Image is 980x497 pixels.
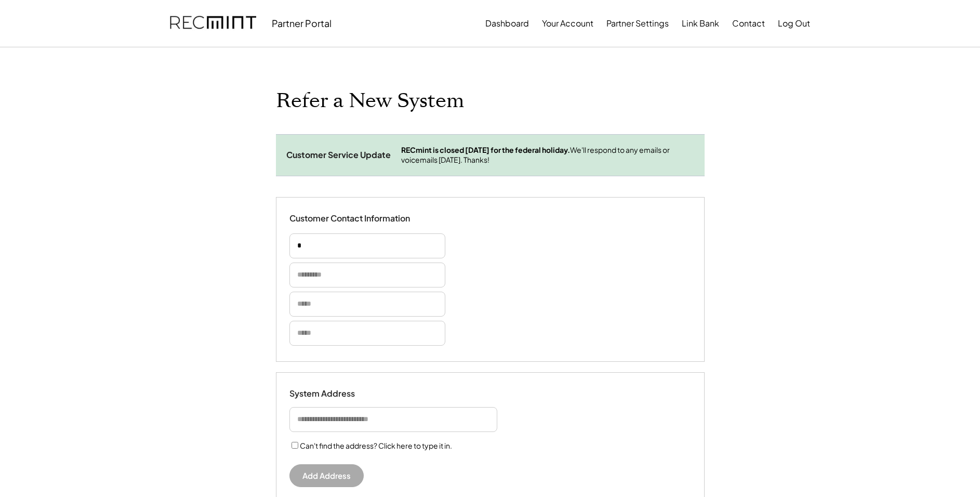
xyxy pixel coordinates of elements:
button: Your Account [542,13,593,34]
strong: RECmint is closed [DATE] for the federal holiday. [401,145,570,154]
div: We'll respond to any emails or voicemails [DATE]. Thanks! [401,145,694,165]
button: Partner Settings [606,13,669,34]
div: Partner Portal [272,17,332,29]
button: Log Out [778,13,810,34]
div: System Address [289,388,393,399]
div: Customer Contact Information [289,213,410,224]
button: Add Address [289,464,364,487]
img: recmint-logotype%403x.png [170,6,256,41]
label: Can't find the address? Click here to type it in. [300,441,452,450]
button: Dashboard [485,13,529,34]
button: Contact [732,13,765,34]
div: Customer Service Update [286,150,391,161]
h1: Refer a New System [276,89,464,113]
button: Link Bank [682,13,719,34]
